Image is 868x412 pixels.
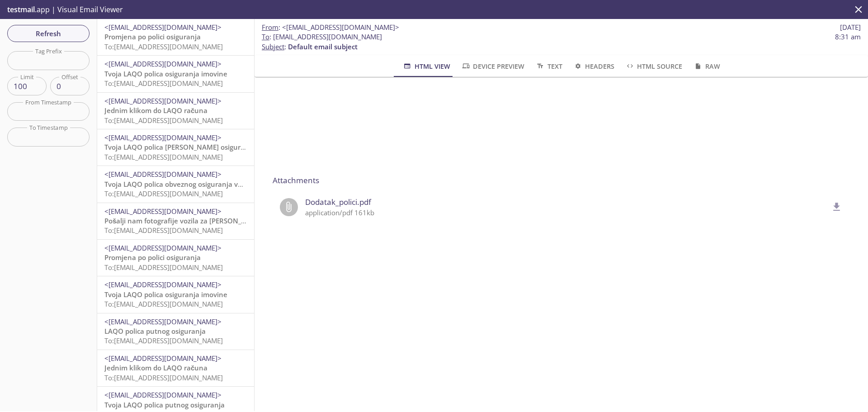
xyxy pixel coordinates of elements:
div: <[EMAIL_ADDRESS][DOMAIN_NAME]>Tvoja LAQO polica obveznog osiguranja vozilaTo:[EMAIL_ADDRESS][DOMA... [97,166,254,202]
span: <[EMAIL_ADDRESS][DOMAIN_NAME]> [104,354,222,363]
span: <[EMAIL_ADDRESS][DOMAIN_NAME]> [104,243,222,252]
div: <[EMAIL_ADDRESS][DOMAIN_NAME]>Jednim klikom do LAQO računaTo:[EMAIL_ADDRESS][DOMAIN_NAME] [97,350,254,386]
div: <[EMAIL_ADDRESS][DOMAIN_NAME]>Tvoja LAQO polica osiguranja imovineTo:[EMAIL_ADDRESS][DOMAIN_NAME] [97,276,254,313]
span: : [EMAIL_ADDRESS][DOMAIN_NAME] [262,32,382,42]
div: <[EMAIL_ADDRESS][DOMAIN_NAME]>Tvoja LAQO polica [PERSON_NAME] osiguranja vozilaTo:[EMAIL_ADDRESS]... [97,129,254,166]
div: <[EMAIL_ADDRESS][DOMAIN_NAME]>Promjena po polici osiguranjaTo:[EMAIL_ADDRESS][DOMAIN_NAME] [97,19,254,55]
span: 8:31 am [835,32,861,42]
span: <[EMAIL_ADDRESS][DOMAIN_NAME]> [104,96,222,105]
span: To [262,32,269,41]
span: From [262,23,278,32]
span: To: [EMAIL_ADDRESS][DOMAIN_NAME] [104,263,223,272]
span: To: [EMAIL_ADDRESS][DOMAIN_NAME] [104,79,223,88]
span: testmail [7,5,35,14]
span: LAQO polica putnog osiguranja [104,327,206,336]
a: delete [826,202,843,211]
span: To: [EMAIL_ADDRESS][DOMAIN_NAME] [104,373,223,382]
span: [DATE] [840,23,861,32]
button: delete [826,196,848,218]
span: Tvoja LAQO polica [PERSON_NAME] osiguranja vozila [104,142,275,152]
div: <[EMAIL_ADDRESS][DOMAIN_NAME]>Promjena po polici osiguranjaTo:[EMAIL_ADDRESS][DOMAIN_NAME] [97,240,254,276]
span: : [262,23,399,32]
p: Attachments [273,175,850,186]
span: <[EMAIL_ADDRESS][DOMAIN_NAME]> [104,59,222,68]
span: Tvoja LAQO polica putnog osiguranja [104,400,225,409]
span: <[EMAIL_ADDRESS][DOMAIN_NAME]> [104,133,222,142]
span: To: [EMAIL_ADDRESS][DOMAIN_NAME] [104,152,223,161]
span: Raw [693,61,720,72]
span: Default email subject [288,42,358,51]
span: <[EMAIL_ADDRESS][DOMAIN_NAME]> [104,170,222,179]
span: <[EMAIL_ADDRESS][DOMAIN_NAME]> [104,390,222,399]
span: Device Preview [461,61,524,72]
span: Subject [262,42,284,51]
span: Text [535,61,562,72]
div: <[EMAIL_ADDRESS][DOMAIN_NAME]>LAQO polica putnog osiguranjaTo:[EMAIL_ADDRESS][DOMAIN_NAME] [97,313,254,350]
span: Dodatak_polici.pdf [305,196,828,208]
span: Tvoja LAQO polica osiguranja imovine [104,290,227,299]
span: HTML View [402,61,450,72]
span: To: [EMAIL_ADDRESS][DOMAIN_NAME] [104,299,223,308]
span: <[EMAIL_ADDRESS][DOMAIN_NAME]> [282,23,399,32]
span: To: [EMAIL_ADDRESS][DOMAIN_NAME] [104,42,223,51]
button: Refresh [7,25,90,42]
span: <[EMAIL_ADDRESS][DOMAIN_NAME]> [104,317,222,326]
span: <[EMAIL_ADDRESS][DOMAIN_NAME]> [104,23,222,32]
span: Jednim klikom do LAQO računa [104,363,208,372]
span: Jednim klikom do LAQO računa [104,106,208,115]
span: Promjena po polici osiguranja [104,32,201,41]
p: application/pdf 161kb [305,208,828,218]
span: Promjena po polici osiguranja [104,253,201,262]
span: To: [EMAIL_ADDRESS][DOMAIN_NAME] [104,189,223,198]
div: <[EMAIL_ADDRESS][DOMAIN_NAME]>Jednim klikom do LAQO računaTo:[EMAIL_ADDRESS][DOMAIN_NAME] [97,93,254,129]
span: <[EMAIL_ADDRESS][DOMAIN_NAME]> [104,207,222,216]
span: <[EMAIL_ADDRESS][DOMAIN_NAME]> [104,280,222,289]
p: : [262,32,861,52]
span: To: [EMAIL_ADDRESS][DOMAIN_NAME] [104,116,223,125]
span: Tvoja LAQO polica obveznog osiguranja vozila [104,180,253,189]
span: Tvoja LAQO polica osiguranja imovine [104,69,227,78]
span: Refresh [14,28,82,39]
span: HTML Source [625,61,682,72]
span: To: [EMAIL_ADDRESS][DOMAIN_NAME] [104,226,223,235]
span: Headers [573,61,614,72]
div: <[EMAIL_ADDRESS][DOMAIN_NAME]>Tvoja LAQO polica osiguranja imovineTo:[EMAIL_ADDRESS][DOMAIN_NAME] [97,56,254,92]
div: <[EMAIL_ADDRESS][DOMAIN_NAME]>Pošalji nam fotografije vozila za [PERSON_NAME] osiguranjeTo:[EMAIL... [97,203,254,239]
span: Pošalji nam fotografije vozila za [PERSON_NAME] osiguranje [104,216,299,225]
span: To: [EMAIL_ADDRESS][DOMAIN_NAME] [104,336,223,345]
